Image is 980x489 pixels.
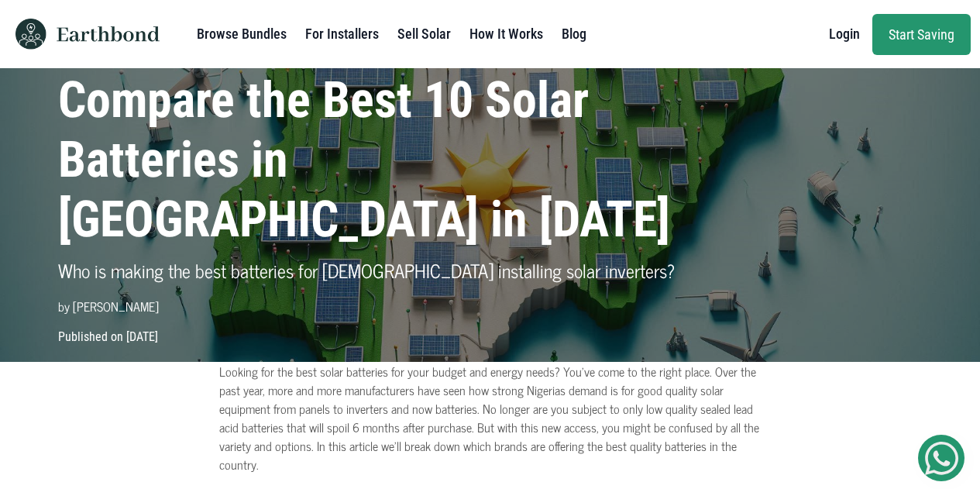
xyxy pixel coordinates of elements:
p: by [PERSON_NAME] [58,297,702,315]
p: Published on [DATE] [49,328,932,346]
img: Get Started On Earthbond Via Whatsapp [925,442,958,475]
img: Earthbond text logo [57,26,160,42]
a: Browse Bundles [197,19,287,50]
a: For Installers [305,19,379,50]
a: Start Saving [872,14,971,55]
a: Sell Solar [397,19,451,50]
p: Who is making the best batteries for [DEMOGRAPHIC_DATA] installing solar inverters? [58,257,702,284]
a: How It Works [469,19,543,50]
a: Login [829,19,860,50]
h1: Compare the Best 10 Solar Batteries in [GEOGRAPHIC_DATA] in [DATE] [58,71,702,250]
a: Blog [562,19,586,50]
img: Earthbond icon logo [9,19,53,50]
a: Earthbond icon logo Earthbond text logo [9,6,160,62]
p: Looking for the best solar batteries for your budget and energy needs? You've come to the right p... [219,362,762,474]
